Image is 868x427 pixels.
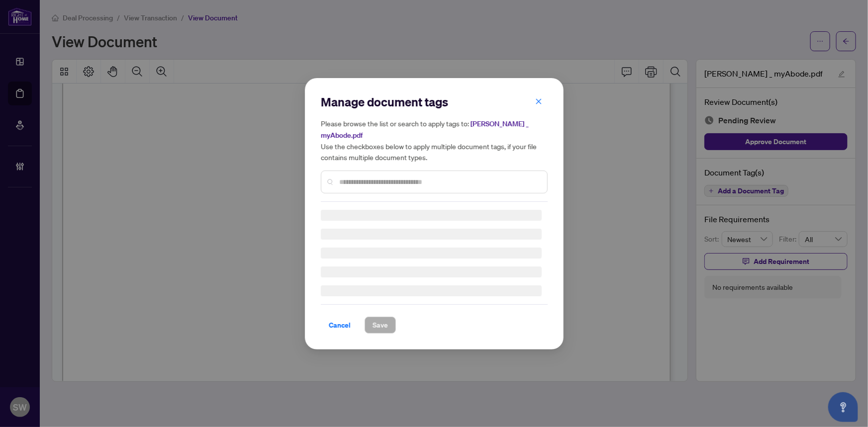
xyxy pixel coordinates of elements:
[365,317,396,334] button: Save
[329,317,351,333] span: Cancel
[535,97,542,104] span: close
[321,94,548,110] h2: Manage document tags
[321,119,529,140] span: [PERSON_NAME] _ myAbode.pdf
[321,317,359,334] button: Cancel
[828,392,858,422] button: Open asap
[321,118,548,163] h5: Please browse the list or search to apply tags to: Use the checkboxes below to apply multiple doc...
